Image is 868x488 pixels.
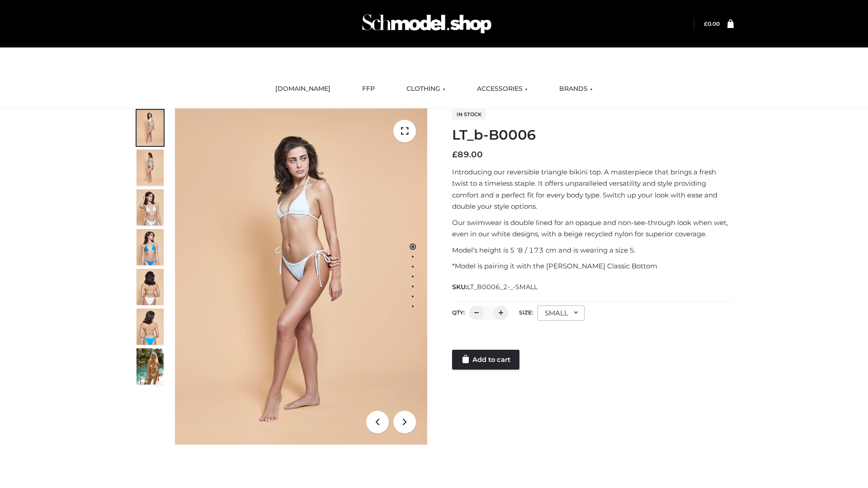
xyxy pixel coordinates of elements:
[538,305,585,321] div: SMALL
[452,260,734,272] p: *Model is pairing it with the [PERSON_NAME] Classic Bottom
[470,79,534,99] a: ACCESSORIES
[467,283,538,291] span: LT_B0006_2-_-SMALL
[137,229,164,265] img: ArielClassicBikiniTop_CloudNine_AzureSky_OW114ECO_4-scaled.jpg
[175,108,427,445] img: ArielClassicBikiniTop_CloudNine_AzureSky_OW114ECO_1
[137,348,164,385] img: Arieltop_CloudNine_AzureSky2.jpg
[704,20,708,27] span: £
[452,309,465,316] label: QTY:
[452,350,519,370] a: Add to cart
[137,269,164,305] img: ArielClassicBikiniTop_CloudNine_AzureSky_OW114ECO_7-scaled.jpg
[137,309,164,345] img: ArielClassicBikiniTop_CloudNine_AzureSky_OW114ECO_8-scaled.jpg
[452,109,486,120] span: In stock
[452,244,734,256] p: Model’s height is 5 ‘8 / 173 cm and is wearing a size S.
[704,20,720,27] bdi: 0.00
[269,79,337,99] a: [DOMAIN_NAME]
[137,150,164,186] img: ArielClassicBikiniTop_CloudNine_AzureSky_OW114ECO_2-scaled.jpg
[400,79,452,99] a: CLOTHING
[355,79,382,99] a: FFP
[452,217,734,240] p: Our swimwear is double lined for an opaque and non-see-through look when wet, even in our white d...
[137,110,164,146] img: ArielClassicBikiniTop_CloudNine_AzureSky_OW114ECO_1-scaled.jpg
[452,282,538,292] span: SKU:
[452,150,483,160] bdi: 89.00
[519,309,533,316] label: Size:
[704,20,720,27] a: £0.00
[552,79,599,99] a: BRANDS
[359,6,495,42] img: Schmodel Admin 964
[452,150,458,160] span: £
[452,127,734,143] h1: LT_b-B0006
[452,166,734,212] p: Introducing our reversible triangle bikini top. A masterpiece that brings a fresh twist to a time...
[137,189,164,225] img: ArielClassicBikiniTop_CloudNine_AzureSky_OW114ECO_3-scaled.jpg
